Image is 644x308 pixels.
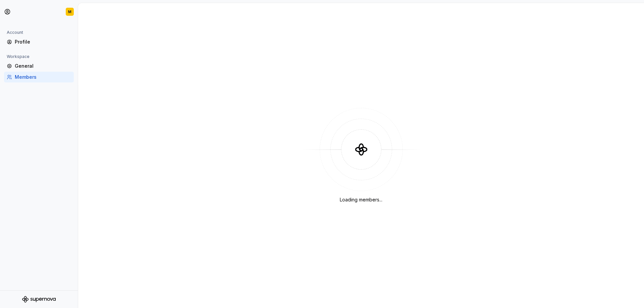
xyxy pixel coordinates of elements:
div: M [68,9,71,14]
button: M [1,4,76,19]
a: Members [4,72,74,82]
div: Loading members... [340,196,382,203]
a: General [4,61,74,71]
div: Account [4,28,26,37]
a: Profile [4,37,74,47]
div: General [15,63,71,69]
div: Members [15,74,71,80]
div: Profile [15,39,71,45]
svg: Supernova Logo [22,296,56,303]
div: Workspace [4,53,32,61]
